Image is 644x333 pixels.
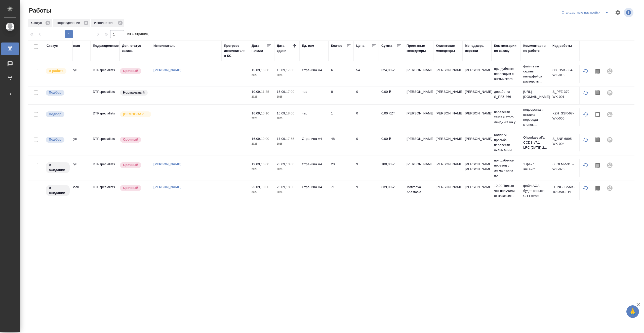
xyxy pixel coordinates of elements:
p: В ожидании [49,185,67,195]
div: Проект не привязан [604,108,616,120]
td: англ-рус [61,134,90,151]
button: Обновить [580,108,592,120]
p: 16:00 [261,162,269,166]
p: 2025 [252,141,272,146]
div: Клиентские менеджеры [436,43,460,53]
td: [PERSON_NAME] [433,65,462,83]
div: Проект не привязан [604,134,616,146]
p: перевести текст с этого лендинга на у... [494,110,518,125]
span: Посмотреть информацию [624,8,634,17]
p: 2025 [277,116,297,121]
div: Исполнитель назначен, приступать к работе пока рано [45,162,70,174]
p: Подразделение [56,20,82,25]
p: [PERSON_NAME] [465,89,489,94]
td: 1 [329,108,354,126]
p: Нормальный [123,90,145,95]
p: доработка S_PFZ-366 [494,89,518,99]
div: Кол-во [331,43,342,48]
p: В ожидании [49,162,67,173]
p: при дубляже переводим с английского [494,66,518,81]
td: 0 [354,87,379,104]
p: Статус [31,20,44,25]
td: [PERSON_NAME] [433,108,462,126]
p: 12.09 Только что получили от заказчик... [494,183,518,198]
span: Работы [28,7,51,15]
p: при дубляже перевод с англа нужна по... [494,158,518,178]
div: Подразделение [53,19,90,27]
p: файл AOA будет раньше CR Extract [523,183,547,198]
td: D_ING_BANK-161-WK-019 [550,182,579,200]
td: DTPspecialists [90,159,119,177]
td: 0,00 ₽ [379,87,404,104]
div: Дата сдачи [277,43,292,53]
div: Проект не привязан [604,87,616,99]
p: 16.09, [277,111,286,115]
p: Срочный [123,162,138,168]
p: 2025 [277,73,297,78]
p: 18:00 [286,111,294,115]
div: Сумма [381,43,392,48]
td: 639,00 ₽ [379,182,404,200]
p: 16:00 [261,68,269,72]
a: [PERSON_NAME] [153,68,181,72]
td: 9 [354,159,379,177]
button: 🙏 [626,305,639,318]
div: Ед. изм [302,43,314,48]
button: Обновить [580,65,592,77]
td: час [299,108,329,126]
td: [PERSON_NAME] [404,159,433,177]
div: Статус [28,19,52,27]
div: Проект не привязан [604,182,616,194]
p: 11:35 [261,90,269,94]
p: Срочный [123,185,138,190]
p: 2025 [277,141,297,146]
td: C3_OVK-334-WK-016 [550,65,579,83]
td: 8 [329,87,354,104]
td: 48 [329,134,354,151]
p: 16.09, [277,90,286,94]
div: Комментарии по работе [523,43,547,53]
td: 0 [354,134,379,151]
p: 25.09, [277,185,286,189]
td: [PERSON_NAME] [433,159,462,177]
p: 2025 [252,116,272,121]
a: [PERSON_NAME] [153,185,181,189]
td: [PERSON_NAME] [404,87,433,104]
span: Настроить таблицу [612,7,624,19]
div: Можно подбирать исполнителей [45,89,70,96]
p: Подбор [49,90,61,95]
button: Обновить [580,159,592,171]
div: Код работы [552,43,572,48]
td: Страница А4 [299,159,329,177]
td: 20 [329,159,354,177]
button: Скопировать мини-бриф [592,182,604,194]
p: 2025 [252,167,272,172]
div: Статус [47,43,58,48]
p: 13:00 [286,162,294,166]
button: Скопировать мини-бриф [592,65,604,77]
div: Исполнитель [153,43,176,48]
p: 18:00 [286,185,294,189]
p: 17:00 [286,90,294,94]
td: DTPspecialists [90,182,119,200]
button: Скопировать мини-бриф [592,159,604,171]
div: split button [560,9,612,17]
button: Скопировать мини-бриф [592,87,604,99]
td: KZH_SSR-67-WK-005 [550,108,579,126]
td: Страница А4 [299,182,329,200]
button: Скопировать мини-бриф [592,134,604,146]
p: 2025 [252,190,272,195]
p: [PERSON_NAME] [465,185,489,190]
p: 17:55 [286,137,294,141]
td: [PERSON_NAME] [433,182,462,200]
p: файл в ин скрины интерфейса разверсты... [523,64,547,84]
td: [PERSON_NAME] [433,87,462,104]
span: 🙏 [628,306,637,317]
p: Коллеги, просьба перевести очень вним... [494,133,518,153]
p: [URL][DOMAIN_NAME].. [523,89,547,99]
td: 324,00 ₽ [379,65,404,83]
p: 15.09, [252,68,261,72]
div: Доп. статус заказа [122,43,148,53]
td: DTPspecialists [90,87,119,104]
td: [PERSON_NAME] [433,134,462,151]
